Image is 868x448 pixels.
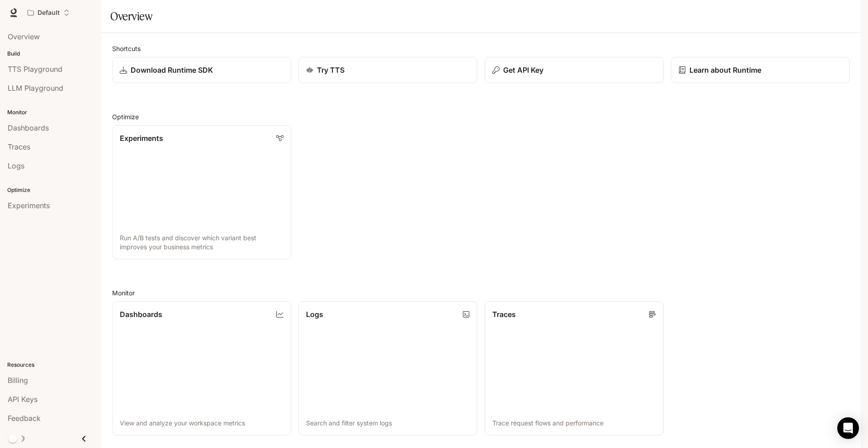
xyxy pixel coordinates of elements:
p: View and analyze your workspace metrics [120,419,283,428]
p: Logs [306,309,323,320]
h2: Shortcuts [112,44,850,53]
a: Try TTS [298,57,477,83]
p: Dashboards [120,309,162,320]
h2: Optimize [112,112,850,121]
h2: Monitor [112,288,850,298]
p: Default [38,9,60,17]
p: Learn about Runtime [689,65,761,75]
a: LogsSearch and filter system logs [298,301,477,435]
a: ExperimentsRun A/B tests and discover which variant best improves your business metrics [112,125,291,259]
a: Learn about Runtime [671,57,850,83]
p: Search and filter system logs [306,419,470,428]
p: Try TTS [317,65,344,75]
p: Download Runtime SDK [131,65,213,75]
h1: Overview [110,7,152,25]
p: Trace request flows and performance [492,419,656,428]
p: Get API Key [503,65,543,75]
button: Open workspace menu [24,4,74,22]
button: Get API Key [485,57,664,83]
p: Traces [492,309,516,320]
a: DashboardsView and analyze your workspace metrics [112,301,291,435]
a: TracesTrace request flows and performance [485,301,664,435]
div: Open Intercom Messenger [837,417,859,439]
p: Run A/B tests and discover which variant best improves your business metrics [120,233,283,252]
a: Download Runtime SDK [112,57,291,83]
p: Experiments [120,133,163,144]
